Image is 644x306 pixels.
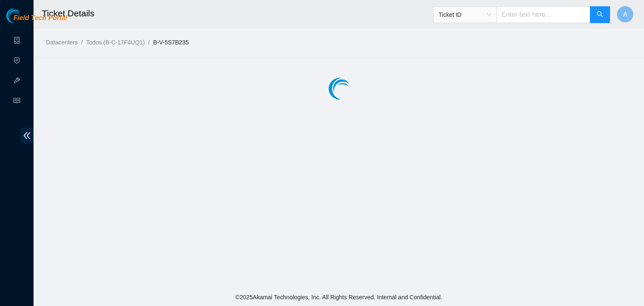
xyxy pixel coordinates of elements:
[617,6,634,23] button: A
[6,15,67,26] a: Akamai TechnologiesField Tech Portal
[46,39,78,46] a: Datacenters
[496,6,590,23] input: Enter text here...
[34,288,644,306] footer: © 2025 Akamai Technologies, Inc. All Rights Reserved. Internal and Confidential.
[153,39,189,46] a: B-V-5S7B235
[6,8,42,23] img: Akamai Technologies
[21,128,34,143] span: double-left
[86,39,145,46] a: Todos (B-C-17F4UQ1)
[81,39,83,46] span: /
[623,9,628,20] span: A
[148,39,150,46] span: /
[13,14,67,22] span: Field Tech Portal
[13,93,20,110] span: read
[590,6,610,23] button: search
[597,11,603,19] span: search
[439,8,491,21] span: Ticket ID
